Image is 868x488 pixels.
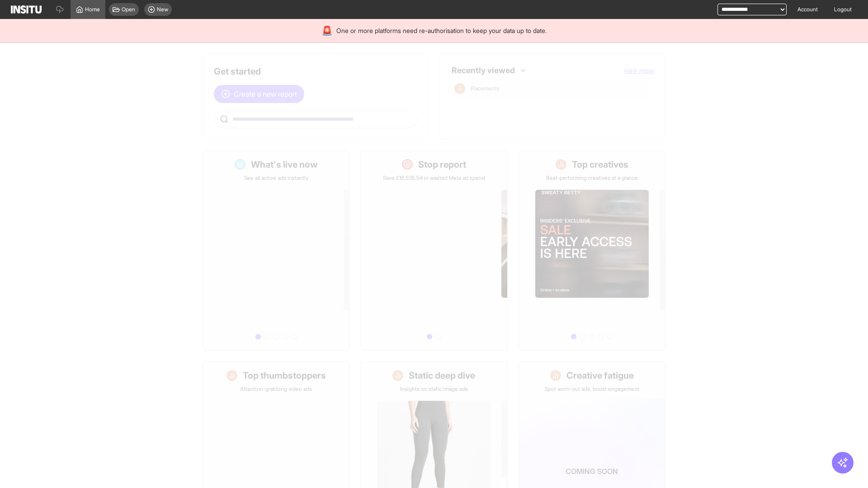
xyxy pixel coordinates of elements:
span: Open [122,6,135,13]
span: Home [85,6,100,13]
div: 🚨 [321,24,333,37]
span: New [157,6,168,13]
span: One or more platforms need re-authorisation to keep your data up to date. [336,26,547,35]
img: Logo [11,5,42,14]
